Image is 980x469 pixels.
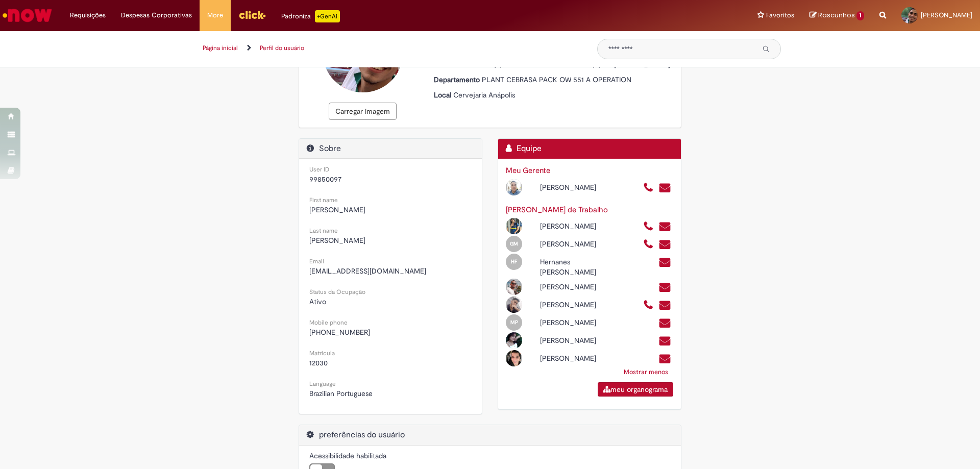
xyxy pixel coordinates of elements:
[199,39,582,58] ul: Trilhas de página
[281,10,340,22] div: Padroniza
[532,335,635,345] div: [PERSON_NAME]
[658,239,671,251] a: Enviar um e-mail para 99702229@ambev.com.br
[498,313,635,331] div: Open Profile: Maria Cristina Siqueira Pereira
[643,182,654,194] a: Ligar para +55 1111111000
[434,75,482,84] strong: Departamento
[506,144,673,154] h2: Equipe
[1,5,54,26] img: ServiceNow
[309,175,341,184] span: 99850097
[498,331,635,349] div: Open Profile: Miliane Patricia Rabelo
[307,144,474,154] h2: Sobre
[643,300,654,311] a: Ligar para +55 (62) 995337345
[309,380,336,388] small: Language
[532,317,635,328] div: [PERSON_NAME]
[658,182,671,194] a: Enviar um e-mail para ceima@ambev.com.br
[70,10,106,20] span: Requisições
[498,234,635,252] div: Open Profile: Genivaldo Brito Maciel
[498,216,635,234] div: Open Profile: Francimara Vale De Sousa
[203,44,238,52] a: Página inicial
[309,328,370,337] span: [PHONE_NUMBER]
[511,258,517,265] span: HF
[309,451,386,461] label: Acessibilidade habilitada
[434,60,454,69] strong: Título
[309,236,365,245] span: [PERSON_NAME]
[238,7,266,22] img: click_logo_yellow_360x200.png
[532,353,635,363] div: [PERSON_NAME]
[309,288,365,296] small: Status da Ocupação
[453,90,515,100] span: Cervejaria Anápolis
[434,90,453,100] strong: Local
[532,282,635,292] div: [PERSON_NAME]
[506,206,673,214] h3: [PERSON_NAME] de Trabalho
[921,11,972,19] span: [PERSON_NAME]
[329,103,397,120] button: Carregar imagem
[498,277,635,295] div: Open Profile: Jean Carlo Pereira Tocchio
[309,318,348,327] small: Mobile phone
[658,257,671,268] a: Enviar um e-mail para GOHGVF@ambev.com.br
[309,205,365,214] span: [PERSON_NAME]
[766,10,794,20] span: Favoritos
[643,239,654,251] a: Ligar para +55 1111111000
[309,257,324,265] small: Email
[309,165,329,174] small: User ID
[510,240,518,247] span: GM
[598,382,673,397] a: meu organograma
[818,10,855,20] span: Rascunhos
[658,300,671,311] a: Enviar um e-mail para 99837722@ambev.com.br
[482,75,631,84] span: PLANT CEBRASA PACK OW 551 A OPERATION
[315,10,340,22] p: +GenAi
[309,227,338,235] small: Last name
[658,317,671,329] a: Enviar um e-mail para 99849265@ambev.com.br
[309,196,338,204] small: First name
[121,10,192,20] span: Despesas Corporativas
[658,353,671,365] a: Enviar um e-mail para 99793633@ambev.com.br
[506,166,673,175] h3: Meu Gerente
[309,349,335,357] small: Matricula
[260,44,304,52] a: Perfil do usuário
[643,221,654,233] a: Ligar para +55 62991959503
[498,295,635,313] div: Open Profile: Joao Pereira de Oliveira Neto
[532,182,635,192] div: [PERSON_NAME]
[532,221,635,231] div: [PERSON_NAME]
[309,389,373,398] span: Brazilian Portuguese
[498,178,635,195] div: Open Profile: Igor Moreira De Araujo
[532,257,635,277] div: Hernanes [PERSON_NAME]
[532,239,635,249] div: [PERSON_NAME]
[510,319,518,326] span: MP
[307,430,673,440] h2: preferências do usuário
[498,349,635,366] div: Open Profile: Thiago Cabral Aleluia
[658,335,671,347] a: Enviar um e-mail para 99837608@ambev.com.br
[810,11,864,20] a: Rascunhos
[309,266,426,276] span: [EMAIL_ADDRESS][DOMAIN_NAME]
[856,11,864,20] span: 1
[454,60,670,69] span: OPERADOR (A) DE ENVASE I - OPERADOR (A) DE [PERSON_NAME]
[309,358,328,367] span: 12030
[532,300,635,310] div: [PERSON_NAME]
[309,297,326,306] span: Ativo
[658,282,671,293] a: Enviar um e-mail para 99819663@ambev.com.br
[498,252,635,277] div: Open Profile: Hernanes Goncalves Viana Filho
[658,221,671,233] a: Enviar um e-mail para 99849386@ambev.com.br
[619,363,673,381] a: Mostrar menos
[207,10,223,20] span: More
